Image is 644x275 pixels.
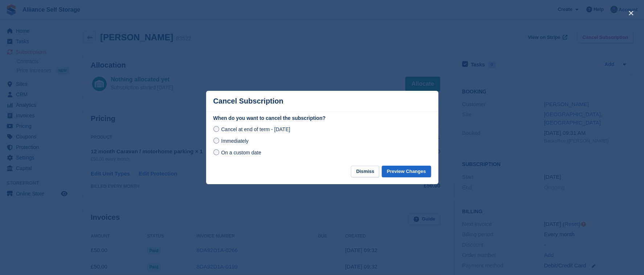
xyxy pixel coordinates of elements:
input: Immediately [213,138,219,143]
span: Immediately [221,138,248,144]
button: Dismiss [351,166,379,178]
input: On a custom date [213,149,219,155]
input: Cancel at end of term - [DATE] [213,126,219,132]
span: Cancel at end of term - [DATE] [221,126,290,132]
button: Preview Changes [382,166,431,178]
span: On a custom date [221,150,261,155]
label: When do you want to cancel the subscription? [213,114,431,122]
button: close [625,7,637,19]
p: Cancel Subscription [213,97,283,105]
